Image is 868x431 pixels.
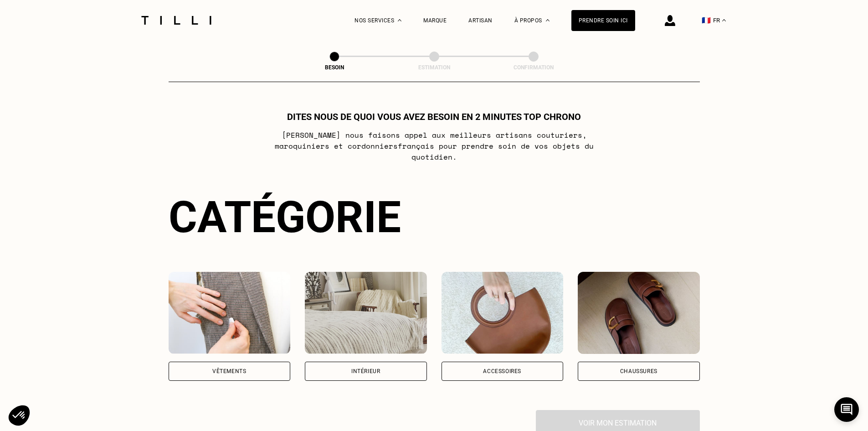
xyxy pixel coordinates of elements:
[665,15,675,26] img: icône connexion
[253,130,615,162] p: [PERSON_NAME] nous faisons appel aux meilleurs artisans couturiers , maroquiniers et cordonniers ...
[442,272,564,354] img: Accessoires
[483,369,521,374] div: Accessoires
[138,16,215,25] img: Logo du service de couturière Tilli
[578,272,700,354] img: Chaussures
[488,64,579,71] div: Confirmation
[468,17,493,24] a: Artisan
[305,272,427,354] img: Intérieur
[546,19,550,21] img: Menu déroulant à propos
[571,10,635,31] a: Prendre soin ici
[289,64,380,71] div: Besoin
[351,369,380,374] div: Intérieur
[169,272,291,354] img: Vêtements
[620,369,657,374] div: Chaussures
[389,64,480,71] div: Estimation
[212,369,246,374] div: Vêtements
[423,17,447,24] a: Marque
[702,16,711,25] span: 🇫🇷
[169,192,700,243] div: Catégorie
[287,111,581,122] h1: Dites nous de quoi vous avez besoin en 2 minutes top chrono
[398,19,401,21] img: Menu déroulant
[722,19,726,21] img: menu déroulant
